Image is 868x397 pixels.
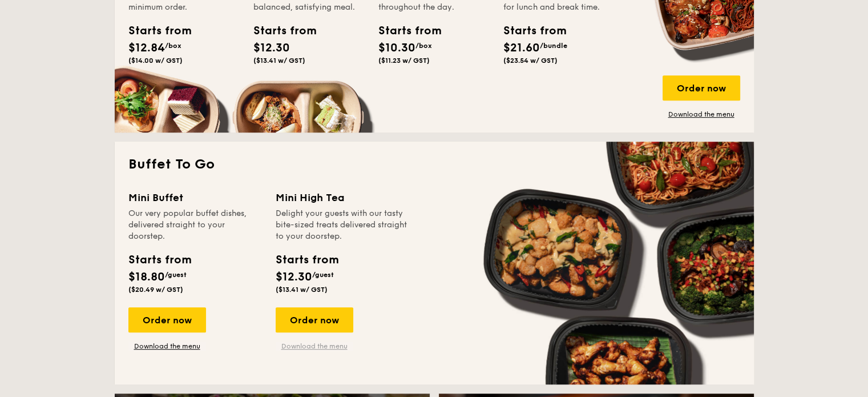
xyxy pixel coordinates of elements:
span: /box [165,42,181,50]
div: Mini High Tea [276,190,409,206]
span: $12.84 [128,41,165,55]
span: /bundle [540,42,567,50]
span: ($13.41 w/ GST) [253,57,305,65]
span: ($13.41 w/ GST) [276,286,328,294]
div: Delight your guests with our tasty bite-sized treats delivered straight to your doorstep. [276,208,409,242]
a: Download the menu [276,342,353,351]
div: Starts from [276,251,338,268]
div: Order now [663,75,740,101]
span: /box [415,42,432,50]
div: Starts from [378,22,430,39]
div: Our very popular buffet dishes, delivered straight to your doorstep. [128,208,262,242]
div: Starts from [503,22,555,39]
div: Mini Buffet [128,190,262,206]
span: ($11.23 w/ GST) [378,57,430,65]
span: ($14.00 w/ GST) [128,57,183,65]
span: $12.30 [276,270,312,284]
span: $10.30 [378,41,415,55]
div: Order now [128,307,206,332]
span: /guest [312,271,334,279]
div: Starts from [128,251,191,268]
span: $12.30 [253,41,290,55]
div: Starts from [128,22,180,39]
span: ($20.49 w/ GST) [128,286,183,294]
span: /guest [165,271,187,279]
span: ($23.54 w/ GST) [503,57,558,65]
a: Download the menu [128,342,206,351]
a: Download the menu [663,110,740,119]
h2: Buffet To Go [128,155,740,174]
span: $21.60 [503,41,540,55]
div: Starts from [253,22,305,39]
span: $18.80 [128,270,165,284]
div: Order now [276,307,353,332]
